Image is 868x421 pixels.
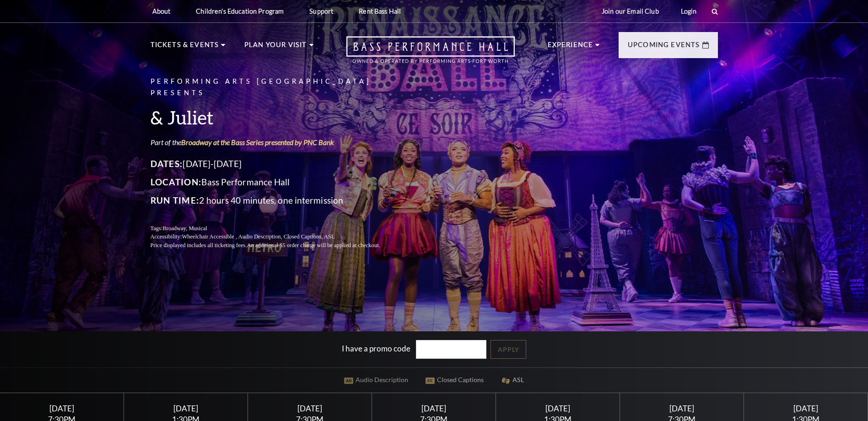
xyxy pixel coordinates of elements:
[151,195,199,205] span: Run Time:
[11,404,113,413] div: [DATE]
[383,404,485,413] div: [DATE]
[755,404,857,413] div: [DATE]
[151,157,402,171] p: [DATE]-[DATE]
[135,404,237,413] div: [DATE]
[151,177,202,187] span: Location:
[151,241,402,250] p: Price displayed includes all ticketing fees.
[309,7,333,15] p: Support
[182,233,334,240] span: Wheelchair Accessible , Audio Description, Closed Captions, ASL
[151,39,219,56] p: Tickets & Events
[151,76,402,99] p: Performing Arts [GEOGRAPHIC_DATA] Presents
[152,7,171,15] p: About
[151,224,402,233] p: Tags:
[151,137,402,147] p: Part of the
[244,39,307,56] p: Plan Your Visit
[151,158,183,169] span: Dates:
[151,193,402,208] p: 2 hours 40 minutes, one intermission
[342,344,410,353] label: I have a promo code
[247,242,380,248] span: An additional $5 order charge will be applied at checkout.
[628,39,700,56] p: Upcoming Events
[507,404,609,413] div: [DATE]
[259,404,361,413] div: [DATE]
[196,7,284,15] p: Children's Education Program
[151,106,402,129] h3: & Juliet
[162,225,207,232] span: Broadway, Musical
[631,404,733,413] div: [DATE]
[181,138,334,146] a: Broadway at the Bass Series presented by PNC Bank
[151,232,402,241] p: Accessibility:
[359,7,401,15] p: Rent Bass Hall
[151,175,402,189] p: Bass Performance Hall
[548,39,593,56] p: Experience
